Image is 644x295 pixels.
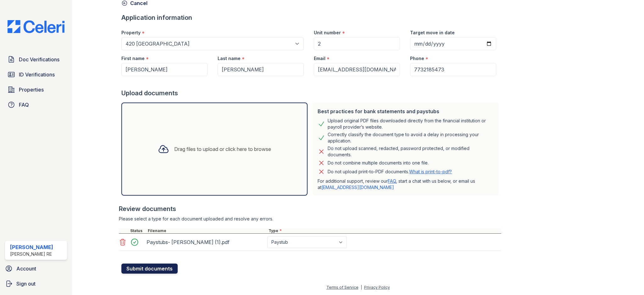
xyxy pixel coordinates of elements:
[318,108,494,115] div: Best practices for bank statements and paystubs
[121,13,501,22] div: Application information
[147,237,265,247] div: Paystubs- [PERSON_NAME] (1).pdf
[321,185,394,190] a: [EMAIL_ADDRESS][DOMAIN_NAME]
[267,228,501,233] div: Type
[3,262,69,275] a: Account
[388,178,396,184] a: FAQ
[328,131,494,144] div: Correctly classify the document type to avoid a delay in processing your application.
[328,159,429,167] div: Do not combine multiple documents into one file.
[19,71,55,78] span: ID Verifications
[19,101,29,109] span: FAQ
[19,56,59,63] span: Doc Verifications
[121,30,141,36] label: Property
[119,204,501,213] div: Review documents
[3,20,69,33] img: CE_Logo_Blue-a8612792a0a2168367f1c8372b55b34899dd931a85d93a1a3d3e32e68fde9ad4.png
[174,145,271,153] div: Drag files to upload or click here to browse
[129,228,147,233] div: Status
[121,55,145,62] label: First name
[10,243,53,251] div: [PERSON_NAME]
[16,265,36,272] span: Account
[410,30,455,36] label: Target move in date
[328,145,494,158] div: Do not upload scanned, redacted, password protected, or modified documents.
[16,280,36,287] span: Sign out
[5,53,67,66] a: Doc Verifications
[119,216,501,222] div: Please select a type for each document uploaded and resolve any errors.
[318,178,494,191] p: For additional support, review our , start a chat with us below, or email us at
[328,169,452,175] p: Do not upload print-to-PDF documents.
[5,68,67,81] a: ID Verifications
[5,98,67,111] a: FAQ
[10,251,53,257] div: [PERSON_NAME] RE
[19,86,44,93] span: Properties
[147,228,267,233] div: Filename
[218,55,241,62] label: Last name
[121,264,178,274] button: Submit documents
[326,285,358,290] a: Terms of Service
[5,83,67,96] a: Properties
[3,277,69,290] a: Sign out
[361,285,362,290] div: |
[410,55,424,62] label: Phone
[314,30,341,36] label: Unit number
[121,89,501,97] div: Upload documents
[314,55,325,62] label: Email
[409,169,452,174] a: What is print-to-pdf?
[328,118,494,130] div: Upload original PDF files downloaded directly from the financial institution or payroll provider’...
[364,285,390,290] a: Privacy Policy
